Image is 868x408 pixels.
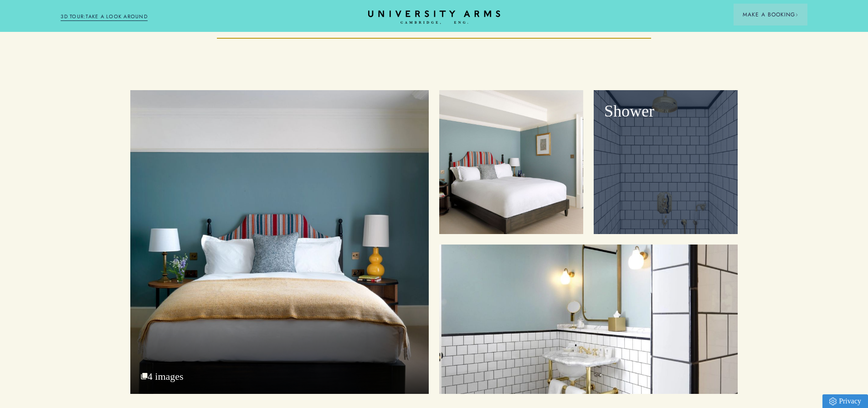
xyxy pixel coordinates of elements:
[795,13,798,16] img: Arrow icon
[61,13,148,21] a: 3D TOUR:TAKE A LOOK AROUND
[368,10,500,25] a: Home
[734,4,807,25] button: Make a BookingArrow icon
[822,394,868,408] a: Privacy
[829,398,837,405] img: Privacy
[743,10,798,19] span: Make a Booking
[604,101,727,122] p: Shower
